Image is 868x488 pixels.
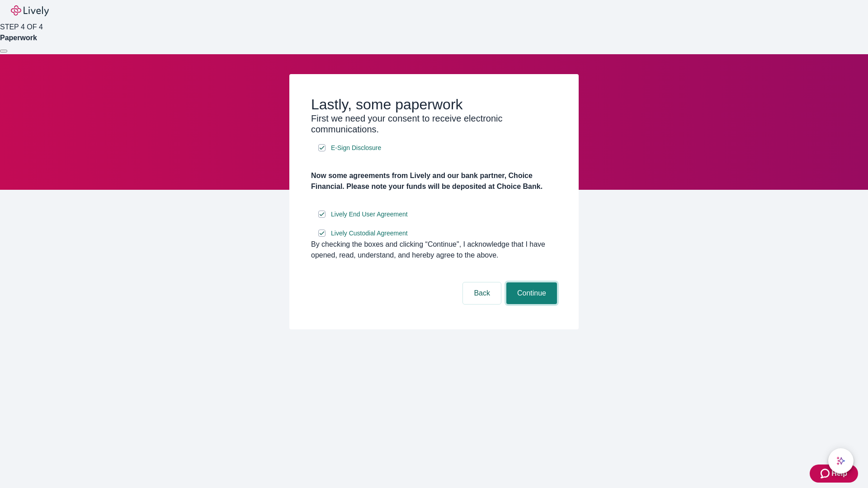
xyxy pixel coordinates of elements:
[329,228,410,239] a: e-sign disclosure document
[331,143,381,153] span: E-Sign Disclosure
[311,170,557,192] h4: Now some agreements from Lively and our bank partner, Choice Financial. Please note your funds wi...
[810,465,858,483] button: Zendesk support iconHelp
[329,209,410,220] a: e-sign disclosure document
[331,210,408,219] span: Lively End User Agreement
[331,229,408,238] span: Lively Custodial Agreement
[11,5,49,16] img: Lively
[463,282,501,304] button: Back
[311,113,557,135] h3: First we need your consent to receive electronic communications.
[836,456,845,465] svg: Lively AI Assistant
[329,142,383,154] a: e-sign disclosure document
[311,96,557,113] h2: Lastly, some paperwork
[506,282,557,304] button: Continue
[821,468,831,479] svg: Zendesk support icon
[831,468,847,479] span: Help
[311,239,557,261] div: By checking the boxes and clicking “Continue", I acknowledge that I have opened, read, understand...
[828,448,854,474] button: chat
